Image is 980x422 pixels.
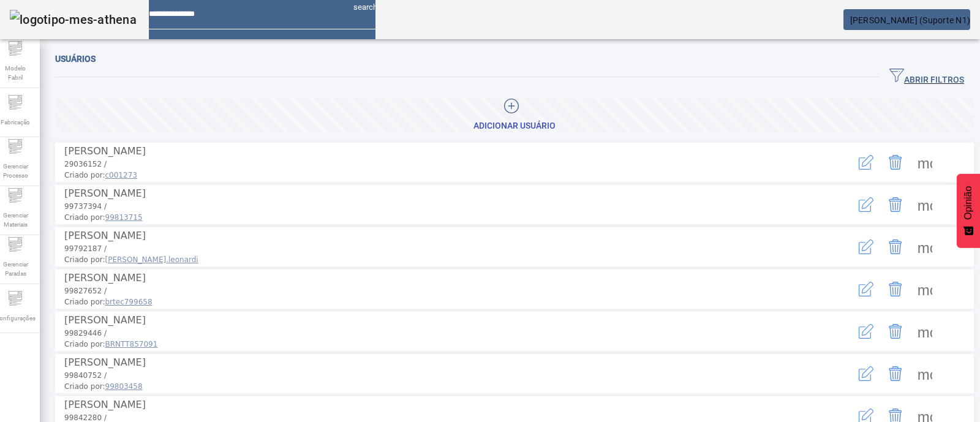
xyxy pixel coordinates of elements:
[957,174,980,248] button: Feedback - Mostrar pesquisa
[881,274,910,304] button: Excluir
[64,356,146,368] font: [PERSON_NAME]
[5,65,26,81] font: Modelo Fabril
[910,317,940,346] button: Mais
[64,340,105,349] font: Criado por:
[64,371,107,380] font: 99840752 /
[64,329,107,337] font: 99829446 /
[64,298,105,306] font: Criado por:
[64,272,146,284] font: [PERSON_NAME]
[850,15,971,25] font: [PERSON_NAME] (Suporte N1)
[55,97,974,133] button: Adicionar Usuário
[105,255,198,264] font: [PERSON_NAME].leonardi
[105,340,158,349] font: BRNTT857091
[64,399,146,410] font: [PERSON_NAME]
[910,148,940,177] button: Mais
[64,382,105,391] font: Criado por:
[910,359,940,388] button: Mais
[3,163,28,179] font: Gerenciar Processo
[1,119,30,126] font: Fabricação
[105,298,153,306] font: brtec799658
[3,261,28,277] font: Gerenciar Paradas
[910,232,940,262] button: Mais
[881,190,910,219] button: Excluir
[881,232,910,262] button: Excluir
[64,213,105,222] font: Criado por:
[105,213,143,222] font: 99813715
[881,317,910,346] button: Excluir
[64,160,107,168] font: 29036152 /
[10,10,137,29] img: logotipo-mes-athena
[64,171,105,179] font: Criado por:
[64,314,146,326] font: [PERSON_NAME]
[64,413,107,422] font: 99842280 /
[881,359,910,388] button: Excluir
[64,202,107,211] font: 99737394 /
[910,190,940,219] button: Mais
[55,54,96,64] font: Usuários
[880,66,974,88] button: ABRIR FILTROS
[904,75,964,85] font: ABRIR FILTROS
[64,230,146,241] font: [PERSON_NAME]
[910,274,940,304] button: Mais
[105,171,137,179] font: c001273
[64,244,107,253] font: 99792187 /
[64,187,146,199] font: [PERSON_NAME]
[105,382,143,391] font: 99803458
[64,287,107,295] font: 99827652 /
[3,212,28,228] font: Gerenciar Materiais
[64,145,146,157] font: [PERSON_NAME]
[473,121,556,130] font: Adicionar Usuário
[881,148,910,177] button: Excluir
[963,186,973,220] font: Opinião
[64,255,105,264] font: Criado por:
